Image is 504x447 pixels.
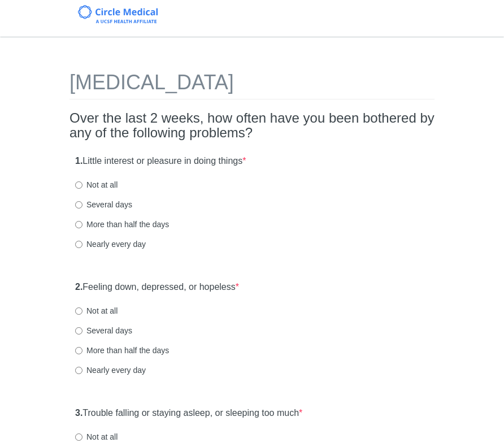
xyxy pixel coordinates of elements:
input: Not at all [75,181,82,189]
input: Nearly every day [75,241,82,248]
label: More than half the days [75,219,169,230]
label: Not at all [75,431,118,442]
input: More than half the days [75,221,82,228]
label: Several days [75,325,132,336]
strong: 2. [75,282,82,292]
input: More than half the days [75,347,82,354]
label: Trouble falling or staying asleep, or sleeping too much [75,407,302,420]
input: Not at all [75,307,82,315]
input: Not at all [75,433,82,441]
label: Not at all [75,305,118,316]
label: Feeling down, depressed, or hopeless [75,281,239,294]
strong: 3. [75,408,82,418]
label: Nearly every day [75,364,146,376]
label: Nearly every day [75,238,146,250]
strong: 1. [75,156,82,166]
input: Nearly every day [75,367,82,374]
input: Several days [75,201,82,209]
img: Circle Medical Logo [78,5,158,23]
label: Several days [75,199,132,210]
label: More than half the days [75,345,169,356]
label: Little interest or pleasure in doing things [75,155,246,168]
h1: [MEDICAL_DATA] [69,71,435,99]
label: Not at all [75,179,118,190]
input: Several days [75,327,82,335]
h2: Over the last 2 weeks, how often have you been bothered by any of the following problems? [69,111,435,141]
